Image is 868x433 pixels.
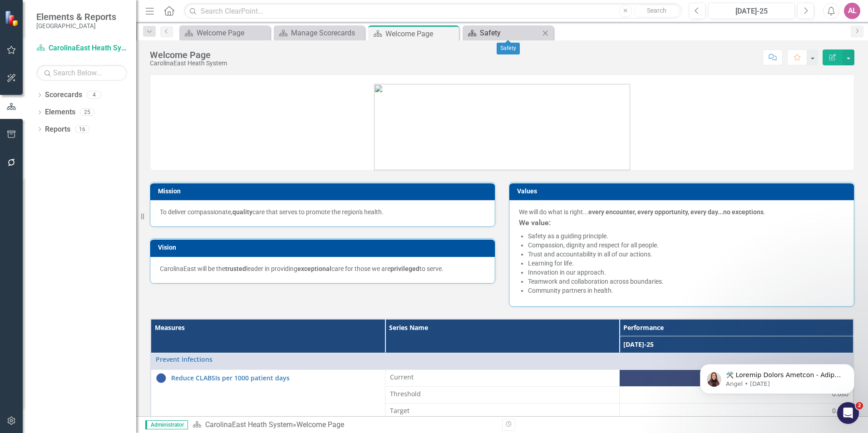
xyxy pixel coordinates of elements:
[390,389,615,399] span: Threshold
[528,268,844,277] li: Innovation in our approach.
[158,188,490,195] h3: Mission
[145,420,188,429] span: Administrator
[837,402,859,424] iframe: Intercom live chat
[205,420,293,429] a: CarolinaEast Heath System
[297,265,331,272] strong: exceptional
[528,286,844,295] li: Community partners in health.
[374,84,630,170] img: mceclip1.png
[465,27,540,39] a: Safety
[528,231,844,241] li: Safety as a guiding principle.
[87,91,101,99] div: 4
[686,345,868,408] iframe: Intercom notifications message
[182,27,268,39] a: Welcome Page
[36,65,127,81] input: Search Below...
[296,420,344,429] div: Welcome Page
[160,207,485,216] p: To deliver compassionate, care that serves to promote the region's health.
[385,369,619,386] td: Double-Click to Edit
[517,188,849,195] h3: Values
[45,90,82,100] a: Scorecards
[856,402,863,409] span: 2
[711,6,792,17] div: [DATE]-25
[156,356,848,363] a: Prevent infections
[647,7,666,14] span: Search
[45,124,70,135] a: Reports
[232,208,252,216] strong: quality
[36,11,116,22] span: Elements & Reports
[80,108,94,116] div: 25
[5,10,20,26] img: ClearPoint Strategy
[619,386,853,403] td: Double-Click to Edit
[619,403,853,420] td: Double-Click to Edit
[385,386,619,403] td: Double-Click to Edit
[588,208,764,216] strong: every encounter, every opportunity, every day...no exceptions
[75,125,89,133] div: 16
[150,50,227,60] div: Welcome Page
[528,241,844,250] li: Compassion, dignity and respect for all people.
[480,27,540,39] div: Safety
[36,22,116,30] small: [GEOGRAPHIC_DATA]
[528,250,844,259] li: Trust and accountability in all of our actions.
[158,244,490,251] h3: Vision
[634,5,680,17] button: Search
[150,60,227,67] div: CarolinaEast Heath System
[160,264,485,273] p: CarolinaEast will be the leader in providing care for those we are to serve.
[528,259,844,268] li: Learning for life.
[390,373,615,382] span: Current
[45,107,75,118] a: Elements
[184,3,682,19] input: Search ClearPoint...
[36,43,127,54] a: CarolinaEast Heath System
[192,420,495,430] div: »
[832,406,848,415] span: 0.050
[528,277,844,286] li: Teamwork and collaboration across boundaries.
[291,27,362,39] div: Manage Scorecards
[225,265,246,272] strong: trusted
[708,3,795,19] button: [DATE]-25
[619,369,853,386] td: Double-Click to Edit
[390,265,419,272] strong: privileged
[390,406,615,415] span: Target
[171,374,380,381] a: Reduce CLABSIs per 1000 patient days
[385,28,457,39] div: Welcome Page
[197,27,268,39] div: Welcome Page
[519,219,844,227] h3: We value:
[276,27,362,39] a: Manage Scorecards
[385,403,619,420] td: Double-Click to Edit
[151,353,853,369] td: Double-Click to Edit Right Click for Context Menu
[844,3,860,19] button: AL
[497,43,520,54] div: Safety
[519,207,844,216] p: We will do what is right... .
[156,373,167,384] img: No Information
